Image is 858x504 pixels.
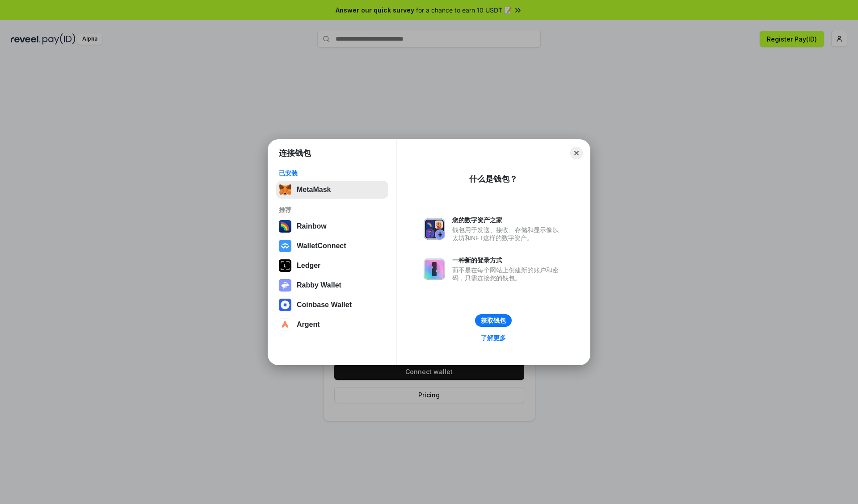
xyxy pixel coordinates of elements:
[424,258,445,280] img: svg+xml,%3Csvg%20xmlns%3D%22http%3A%2F%2Fwww.w3.org%2F2000%2Fsvg%22%20fill%3D%22none%22%20viewBox...
[279,183,291,196] img: svg+xml,%3Csvg%20fill%3D%22none%22%20height%3D%2233%22%20viewBox%3D%220%200%2035%2033%22%20width%...
[469,174,517,184] div: 什么是钱包？
[475,314,512,327] button: 获取钱包
[276,181,388,199] button: MetaMask
[297,301,352,309] div: Coinbase Wallet
[276,316,388,333] button: Argent
[297,222,327,230] div: Rainbow
[297,281,341,289] div: Rabby Wallet
[279,206,386,214] div: 推荐
[452,226,563,242] div: 钱包用于发送、接收、存储和显示像以太坊和NFT这样的数字资产。
[481,334,506,342] div: 了解更多
[452,266,563,282] div: 而不是在每个网站上创建新的账户和密码，只需连接您的钱包。
[279,220,291,233] img: svg+xml,%3Csvg%20width%3D%22120%22%20height%3D%22120%22%20viewBox%3D%220%200%20120%20120%22%20fil...
[276,237,388,255] button: WalletConnect
[279,299,291,311] img: svg+xml,%3Csvg%20width%3D%2228%22%20height%3D%2228%22%20viewBox%3D%220%200%2028%2028%22%20fill%3D...
[279,240,291,252] img: svg+xml,%3Csvg%20width%3D%2228%22%20height%3D%2228%22%20viewBox%3D%220%200%2028%2028%22%20fill%3D...
[279,148,311,158] h1: 连接钱包
[279,279,291,292] img: svg+xml,%3Csvg%20xmlns%3D%22http%3A%2F%2Fwww.w3.org%2F2000%2Fsvg%22%20fill%3D%22none%22%20viewBox...
[452,256,563,264] div: 一种新的登录方式
[276,217,388,235] button: Rainbow
[452,216,563,224] div: 您的数字资产之家
[279,259,291,272] img: svg+xml,%3Csvg%20xmlns%3D%22http%3A%2F%2Fwww.w3.org%2F2000%2Fsvg%22%20width%3D%2228%22%20height%3...
[481,317,506,325] div: 获取钱包
[424,218,445,240] img: svg+xml,%3Csvg%20xmlns%3D%22http%3A%2F%2Fwww.w3.org%2F2000%2Fsvg%22%20fill%3D%22none%22%20viewBox...
[276,257,388,275] button: Ledger
[297,321,320,329] div: Argent
[297,242,346,250] div: WalletConnect
[279,169,386,177] div: 已安装
[279,318,291,331] img: svg+xml,%3Csvg%20width%3D%2228%22%20height%3D%2228%22%20viewBox%3D%220%200%2028%2028%22%20fill%3D...
[297,262,320,270] div: Ledger
[570,147,583,159] button: Close
[276,276,388,294] button: Rabby Wallet
[297,186,331,194] div: MetaMask
[276,296,388,314] button: Coinbase Wallet
[475,332,511,344] a: 了解更多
